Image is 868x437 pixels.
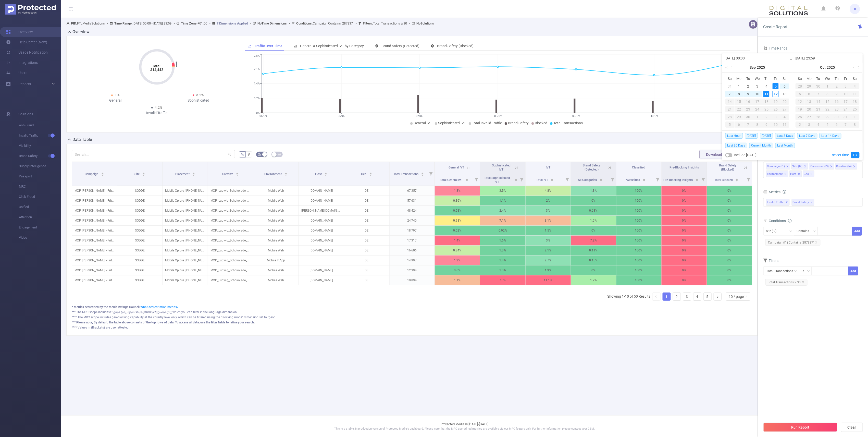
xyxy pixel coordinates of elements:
[786,199,788,205] span: ✕
[762,76,771,81] span: Th
[704,293,711,300] a: 5
[814,99,823,105] div: 14
[803,171,814,177] li: Geo
[735,99,744,105] div: 15
[832,83,841,89] div: 2
[71,21,77,25] b: PID:
[763,83,770,89] div: 4
[278,153,281,156] i: icon: table
[155,105,163,110] span: 4.2%
[725,82,735,90] td: August 31, 2025
[730,62,734,72] a: Previous month (PageUp)
[254,44,282,48] span: Traffic Over Time
[805,91,814,97] div: 6
[803,267,808,275] div: ≥
[716,295,719,298] i: icon: right
[762,90,771,98] td: September 11, 2025
[796,106,805,112] div: 19
[196,93,204,97] span: 3.2%
[754,83,760,89] div: 3
[805,105,814,113] td: October 20, 2025
[780,75,789,82] th: Sat
[804,171,809,177] div: Geo
[744,75,753,82] th: Tue
[796,83,805,89] div: 28
[256,111,260,115] tspan: 0%
[725,105,735,113] td: September 21, 2025
[114,21,133,25] b: Time Range:
[762,98,771,105] td: September 18, 2025
[735,75,744,82] th: Mon
[725,75,735,82] th: Sun
[841,82,850,90] td: October 3, 2025
[407,21,412,25] span: >
[841,121,850,128] td: November 7, 2025
[19,202,61,212] span: Unified
[363,21,373,25] b: Filters :
[805,99,814,105] div: 13
[762,99,771,105] div: 18
[853,165,856,168] i: icon: close
[753,106,762,112] div: 24
[744,90,753,98] td: September 9, 2025
[823,75,832,82] th: Wed
[805,82,814,90] td: September 29, 2025
[841,106,850,112] div: 24
[810,163,829,170] div: Placement (l3)
[725,76,735,81] span: Su
[19,161,61,171] span: Supply Intelligence
[744,99,753,105] div: 16
[814,83,823,89] div: 30
[796,98,805,105] td: October 12, 2025
[771,99,780,105] div: 19
[140,305,178,309] a: What accreditation means?
[753,99,762,105] div: 17
[753,76,762,81] span: We
[725,121,735,128] td: October 5, 2025
[830,165,833,168] i: icon: close
[780,99,789,105] div: 20
[841,83,850,89] div: 3
[841,423,863,432] button: Clear
[771,75,780,82] th: Fri
[841,99,850,105] div: 17
[823,91,832,97] div: 8
[780,113,789,121] td: October 4, 2025
[780,106,789,112] div: 27
[789,230,792,233] i: icon: down
[823,82,832,90] td: October 1, 2025
[725,55,790,61] input: Start date
[832,105,841,113] td: October 23, 2025
[693,293,701,301] li: 4
[217,21,248,25] u: 7 Dimensions Applied
[725,99,735,105] div: 14
[850,91,860,97] div: 11
[683,293,691,301] li: 3
[762,75,771,82] th: Thu
[736,91,742,97] div: 8
[72,150,235,158] input: Search...
[780,90,789,98] td: September 13, 2025
[673,293,681,301] li: 2
[796,75,805,82] th: Sun
[735,113,744,121] td: September 29, 2025
[814,91,823,97] div: 7
[254,97,260,100] tspan: 0.7%
[6,27,33,37] a: Overview
[744,82,753,90] td: September 2, 2025
[207,21,212,25] span: >
[744,295,747,299] i: icon: down
[744,105,753,113] td: September 23, 2025
[157,98,240,103] div: Sophisticated
[832,99,841,105] div: 16
[753,82,762,90] td: September 3, 2025
[850,90,860,98] td: October 11, 2025
[850,106,860,112] div: 25
[762,121,771,128] td: October 9, 2025
[823,90,832,98] td: October 8, 2025
[832,121,841,128] td: November 6, 2025
[663,293,671,301] li: 1
[798,173,800,176] i: icon: close
[792,163,803,170] div: Site (l2)
[416,21,434,25] b: No Solutions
